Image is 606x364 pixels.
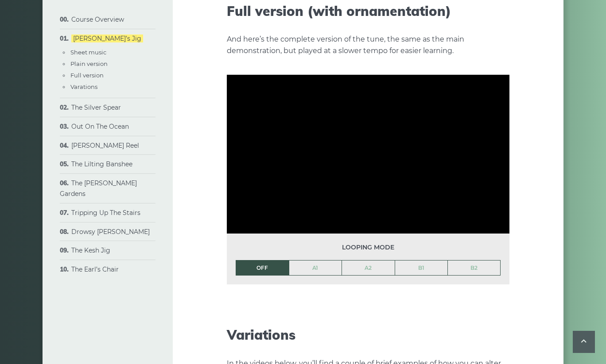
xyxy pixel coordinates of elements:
p: And here’s the complete version of the tune, the same as the main demonstration, but played at a ... [227,34,509,57]
a: The Kesh Jig [71,246,110,254]
a: The [PERSON_NAME] Gardens [60,179,137,198]
a: Out On The Ocean [71,123,129,130]
a: The Silver Spear [71,103,121,111]
a: Sheet music [70,49,106,56]
h2: Variations [227,327,509,343]
a: Drowsy [PERSON_NAME] [71,228,150,236]
a: Varations [70,83,97,90]
a: A2 [342,261,395,276]
a: [PERSON_NAME]’s Jig [71,34,143,42]
a: The Earl’s Chair [71,265,119,273]
a: The Lilting Banshee [71,160,132,168]
a: B1 [395,261,448,276]
a: Plain version [70,60,108,67]
a: A1 [289,261,342,276]
a: Full version [70,72,104,79]
a: Tripping Up The Stairs [71,209,140,217]
a: Course Overview [71,15,124,23]
a: [PERSON_NAME] Reel [71,142,139,149]
a: B2 [448,261,500,276]
h2: Full version (with ornamentation) [227,3,509,19]
span: Looping mode [236,242,501,253]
